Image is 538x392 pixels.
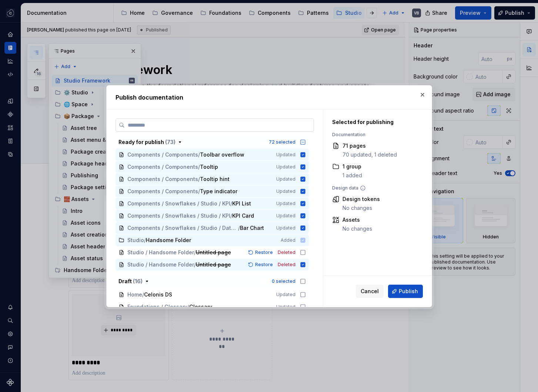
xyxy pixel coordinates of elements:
[198,188,200,195] span: /
[332,118,414,126] div: Selected for publishing
[276,152,295,158] span: Updated
[399,288,418,295] span: Publish
[127,175,198,183] span: Components / Components
[194,249,196,256] span: /
[276,304,295,310] span: Updated
[269,139,295,145] div: 72 selected
[361,288,379,295] span: Cancel
[342,204,380,212] div: No changes
[127,151,198,158] span: Components / Components
[230,200,232,207] span: /
[200,188,237,195] span: Type indicator
[342,151,397,158] div: 70 updated, 1 deleted
[332,185,414,191] div: Design data
[278,249,295,255] span: Deleted
[240,224,264,232] span: Bar Chart
[127,291,142,298] span: Home
[246,261,276,268] button: Restore
[118,278,143,285] div: Draft
[276,201,295,207] span: Updated
[276,292,295,298] span: Updated
[127,163,198,171] span: Components / Components
[276,213,295,219] span: Updated
[198,163,200,171] span: /
[342,216,372,224] div: Assets
[116,136,309,148] button: Ready for publish (73)72 selected
[276,176,295,182] span: Updated
[232,212,254,220] span: KPI Card
[276,188,295,194] span: Updated
[356,285,384,298] button: Cancel
[342,163,362,170] div: 1 group
[127,261,194,268] span: Studio / Handsome Folder
[200,151,244,158] span: Toolbar overflow
[276,164,295,170] span: Updated
[276,225,295,231] span: Updated
[332,132,414,138] div: Documentation
[255,262,273,268] span: Restore
[118,138,176,146] div: Ready for publish
[127,200,230,207] span: Components / Snowflakes / Studio / KPI
[196,249,231,256] span: Untitled page
[342,225,372,232] div: No changes
[255,249,273,255] span: Restore
[278,262,295,268] span: Deleted
[165,139,176,145] span: ( 73 )
[116,275,309,287] button: Draft (16)0 selected
[388,285,423,298] button: Publish
[127,249,194,256] span: Studio / Handsome Folder
[200,175,230,183] span: Tooltip hint
[142,291,144,298] span: /
[200,163,218,171] span: Tooltip
[133,278,143,284] span: ( 16 )
[198,151,200,158] span: /
[246,249,276,256] button: Restore
[116,93,423,102] h2: Publish documentation
[232,200,251,207] span: KPI List
[189,303,212,311] span: Glossary
[198,175,200,183] span: /
[127,303,187,311] span: Foundations / Glossary
[144,291,172,298] span: Celonis DS
[238,224,240,232] span: /
[196,261,231,268] span: Untitled page
[187,303,189,311] span: /
[342,142,397,150] div: 71 pages
[194,261,196,268] span: /
[127,224,238,232] span: Components / Snowflakes / Studio / Data Viz
[127,188,198,195] span: Components / Components
[230,212,232,220] span: /
[342,195,380,203] div: Design tokens
[127,212,230,220] span: Components / Snowflakes / Studio / KPI
[272,278,295,284] div: 0 selected
[342,172,362,179] div: 1 added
